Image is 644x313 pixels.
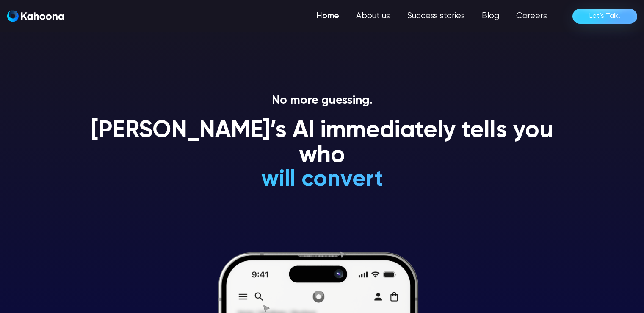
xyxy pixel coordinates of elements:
a: Home [308,8,348,25]
a: home [7,10,64,22]
a: About us [348,8,398,25]
a: Success stories [398,8,473,25]
img: Kahoona logo white [7,10,64,22]
a: Blog [473,8,508,25]
a: Let’s Talk! [572,9,637,24]
div: Let’s Talk! [589,9,620,23]
h1: [PERSON_NAME]’s AI immediately tells you who [81,118,564,169]
h1: will convert [197,167,447,192]
a: Careers [508,8,556,25]
p: No more guessing. [81,94,564,108]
